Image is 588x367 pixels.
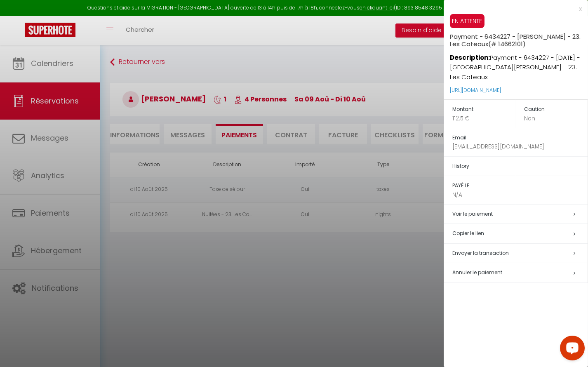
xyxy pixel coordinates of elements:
[452,210,493,217] a: Voir le paiement
[452,249,509,256] span: Envoyer la transaction
[524,114,588,123] p: Non
[452,133,588,143] h5: Email
[553,332,588,367] iframe: LiveChat chat widget
[452,269,502,276] span: Annuler le paiement
[450,48,588,82] p: Payment - 6434227 - [DATE] - [GEOGRAPHIC_DATA][PERSON_NAME] - 23. Les Coteaux
[452,114,516,123] p: 112.5 €
[524,105,588,114] h5: Caution
[452,229,588,238] h5: Copier le lien
[450,53,490,62] strong: Description:
[450,14,485,28] span: EN ATTENTE
[488,40,526,48] span: (# 14662101)
[452,162,588,171] h5: History
[452,105,516,114] h5: Montant
[450,28,588,48] h5: Payment - 6434227 - [PERSON_NAME] - 23. Les Coteaux
[452,181,588,191] h5: PAYÉ LE
[444,4,582,14] div: x
[452,191,588,199] p: N/A
[450,87,501,94] a: [URL][DOMAIN_NAME]
[452,142,588,151] p: [EMAIL_ADDRESS][DOMAIN_NAME]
